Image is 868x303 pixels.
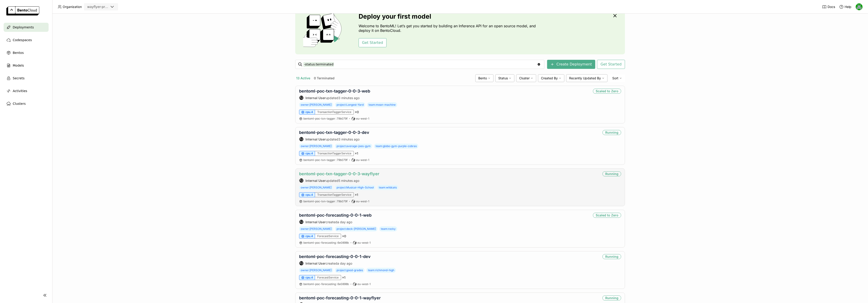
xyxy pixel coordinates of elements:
span: Status [498,76,508,80]
span: owner:[PERSON_NAME] [299,226,333,231]
div: TransactionTaggerService [315,110,354,115]
div: Running [603,254,621,259]
div: updated [299,137,369,141]
span: owner:[PERSON_NAME] [299,144,333,149]
span: team:mean-machine [367,102,397,107]
div: Internal User [299,137,304,141]
div: Bento [475,74,494,82]
span: 3 minutes ago [338,137,360,141]
div: IU [299,178,303,183]
div: Cluster [516,74,536,82]
span: project:average-joes-gym [335,144,372,149]
span: Bento [478,76,487,80]
span: 5 minutes ago [338,179,359,183]
span: : [336,241,337,244]
div: created [299,220,372,224]
span: × 0 [355,110,359,114]
div: created [299,261,371,265]
span: Cluster [519,76,530,80]
div: Created By [538,74,564,82]
a: bentoml-poc-forecasting-0-0-1-web [299,213,372,218]
button: 13 Active [295,75,311,81]
span: cpu.4 [305,152,313,155]
a: bentoml-poc-forecasting:6e0898b [303,282,349,286]
a: bentoml-poc-forecasting-0-0-1-dev [299,254,371,259]
svg: Clear value [537,63,541,66]
div: Running [603,295,621,300]
a: Docs [822,5,835,9]
div: wayflyer-prod [87,5,109,9]
a: bentoml-poc-txn-tagger-0-0-3-web [299,89,370,93]
div: TransactionTaggerService [315,151,354,156]
p: Welcome to BentoML! Let’s get you started by building an Inference API for an open source model, ... [359,24,538,33]
span: : [336,282,337,286]
span: Docs [828,5,835,9]
input: Selected wayflyer-prod. [109,5,109,9]
a: Codespaces [4,35,49,45]
span: Help [845,5,851,9]
a: bentoml-poc-txn-tagger-0-0-3-dev [299,130,369,135]
span: eu-west-1 [357,241,371,245]
a: bentoml-poc-forecasting:6e0898b [303,241,349,245]
span: Recently Updated By [569,76,601,80]
a: bentoml-poc-txn-tagger:79b079f [303,200,347,203]
div: updated [299,95,370,100]
img: Sean Hickey [856,3,863,10]
span: project:Longest-Yard [335,102,365,107]
a: Models [4,61,49,70]
button: Get Started [597,60,625,69]
span: bentoml-poc-forecasting 6e0898b [303,282,349,286]
span: Clusters [13,101,26,106]
span: bentoml-poc-forecasting 6e0898b [303,241,349,244]
div: IU [299,261,303,265]
div: Running [603,130,621,135]
span: × 1 [355,193,358,197]
span: team:globo-gym-purple-cobras [374,144,418,149]
span: team:wildcats [377,185,398,190]
div: Sort [609,74,625,82]
span: : [336,158,336,162]
span: Secrets [13,75,25,81]
img: logo [6,6,39,15]
span: eu-west-1 [356,158,369,162]
span: × 1 [342,275,345,280]
span: bentoml-poc-txn-tagger 79b079f [303,158,347,162]
span: Organization [63,5,82,9]
span: Sort [612,76,618,80]
h3: Deploy your first model [359,13,538,20]
span: cpu.4 [305,234,313,238]
span: Bentos [13,50,24,55]
div: Scaled to Zero [593,89,621,94]
span: : [336,117,336,120]
div: updated [299,178,379,183]
div: Internal User [299,261,304,265]
div: IU [299,137,303,141]
span: project:Musical-High-School [335,185,375,190]
button: Get Started [359,38,387,47]
span: × 0 [342,234,346,238]
span: bentoml-poc-txn-tagger 79b079f [303,200,347,203]
span: owner:[PERSON_NAME] [299,268,333,273]
a: bentoml-poc-txn-tagger:79b079f [303,117,347,120]
span: : [336,200,336,203]
strong: Internal User [305,179,326,183]
span: cpu.4 [305,193,313,197]
strong: Internal User [305,220,326,224]
div: Internal User [299,95,304,100]
span: eu-west-1 [356,117,369,120]
a: bentoml-poc-forecasting-0-0-1-wayflyer [299,295,381,300]
span: × 1 [355,151,358,155]
strong: Internal User [305,137,326,141]
a: Bentos [4,48,49,57]
div: Help [839,5,851,9]
span: a day ago [337,220,352,224]
span: project:good-grades [335,268,365,273]
span: a day ago [337,261,352,265]
span: owner:[PERSON_NAME] [299,185,333,190]
span: 3 minutes ago [338,96,360,100]
div: ForecastService [315,275,341,280]
div: Internal User [299,220,304,224]
button: 0 Terminated [313,75,335,81]
span: eu-west-1 [356,200,369,203]
a: Deployments [4,23,49,32]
